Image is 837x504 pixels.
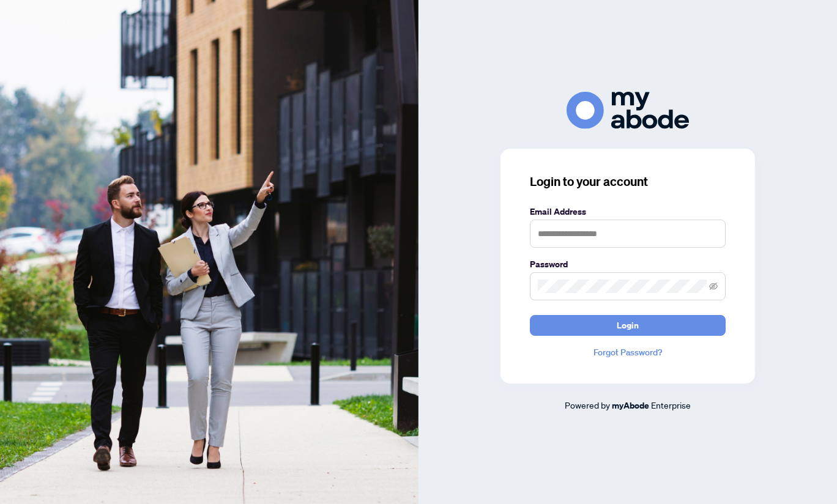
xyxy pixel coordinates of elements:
[567,92,689,129] img: ma-logo
[530,205,726,218] label: Email Address
[617,316,639,335] span: Login
[530,315,726,336] button: Login
[530,258,726,271] label: Password
[530,346,726,359] a: Forgot Password?
[651,399,691,410] span: Enterprise
[612,399,649,412] a: myAbode
[709,282,718,291] span: eye-invisible
[565,399,610,410] span: Powered by
[530,173,726,190] h3: Login to your account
